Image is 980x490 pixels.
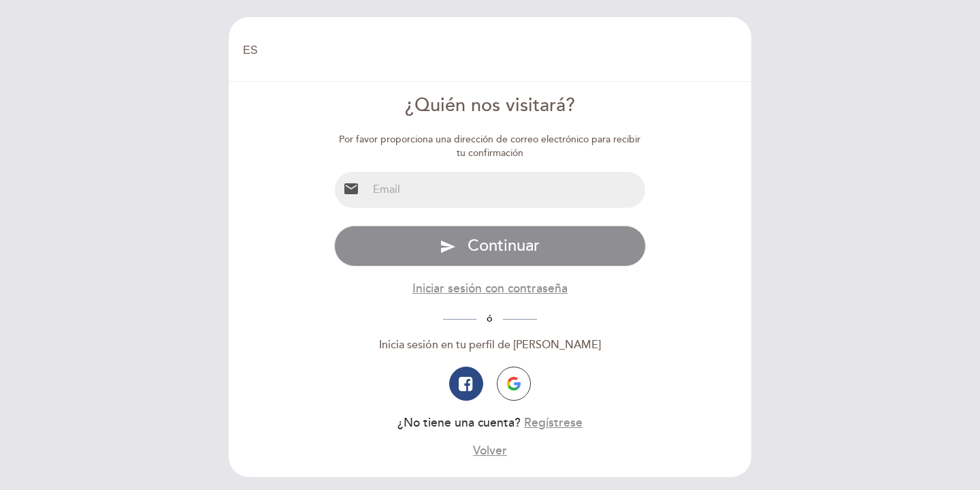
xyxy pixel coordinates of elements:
button: send Continuar [334,226,647,266]
button: Iniciar sesión con contraseña [412,280,568,297]
i: email [343,181,359,197]
span: Continuar [468,236,540,256]
input: Email [367,172,646,208]
div: Inicia sesión en tu perfil de [PERSON_NAME] [334,337,647,353]
div: Por favor proporciona una dirección de correo electrónico para recibir tu confirmación [334,133,647,160]
div: ¿Quién nos visitará? [334,93,647,119]
img: icon-google.png [507,377,521,391]
button: Regístrese [524,414,583,431]
span: ó [476,313,503,324]
i: send [440,239,456,255]
span: ¿No tiene una cuenta? [397,416,521,430]
button: Volver [473,442,507,459]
